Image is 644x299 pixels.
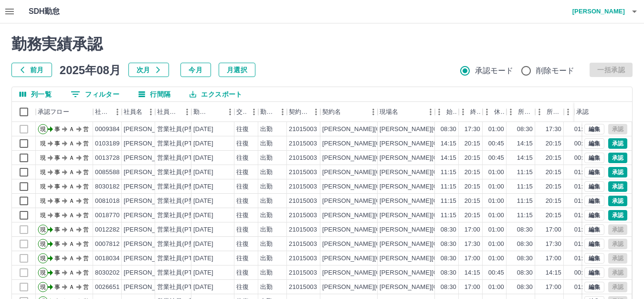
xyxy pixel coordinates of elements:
div: [PERSON_NAME][GEOGRAPHIC_DATA][PERSON_NAME] [380,154,549,163]
div: [PERSON_NAME] [124,254,176,263]
div: 勤務区分 [260,102,275,122]
div: 社員番号 [93,102,122,122]
div: 08:30 [517,125,533,134]
div: [PERSON_NAME][GEOGRAPHIC_DATA] [322,240,440,249]
div: [PERSON_NAME][GEOGRAPHIC_DATA][PERSON_NAME] [380,225,549,234]
text: Ａ [69,255,74,262]
div: 所定開始 [507,102,535,122]
div: 社員名 [124,102,142,122]
div: [PERSON_NAME][GEOGRAPHIC_DATA] [322,125,440,134]
div: [PERSON_NAME][GEOGRAPHIC_DATA] [322,168,440,177]
button: フィルター表示 [63,87,127,101]
text: 現 [40,140,46,147]
span: 削除モード [536,65,575,77]
div: 0013728 [95,154,120,163]
div: 20:15 [546,211,561,220]
div: [PERSON_NAME][GEOGRAPHIC_DATA][PERSON_NAME] [380,139,549,148]
div: 17:00 [465,283,480,292]
div: 0018770 [95,211,120,220]
text: Ａ [69,284,74,290]
div: [PERSON_NAME][GEOGRAPHIC_DATA] [322,139,440,148]
div: 17:30 [546,240,561,249]
button: 承認 [608,210,627,221]
div: 営業社員(PT契約) [157,225,207,234]
div: 21015003 [289,182,317,191]
text: 現 [40,126,46,133]
div: 17:00 [465,254,480,263]
text: 営 [83,140,89,147]
div: 20:15 [546,197,561,206]
div: 出勤 [260,211,273,220]
div: 01:00 [488,283,504,292]
div: 出勤 [260,225,273,234]
div: [PERSON_NAME] [124,268,176,277]
button: 編集 [584,153,604,163]
div: 終業 [470,102,481,122]
text: 現 [40,183,46,190]
div: 営業社員(PT契約) [157,283,207,292]
div: 20:15 [546,154,561,163]
div: 11:15 [517,168,533,177]
button: エクスポート [182,87,250,101]
div: 00:45 [488,154,504,163]
div: 01:00 [488,197,504,206]
div: 0007812 [95,240,120,249]
div: 往復 [236,268,249,277]
button: メニュー [110,105,125,119]
text: 事 [54,241,60,247]
div: 社員区分 [157,102,180,122]
div: [PERSON_NAME] [124,197,176,206]
button: 編集 [584,210,604,221]
div: [PERSON_NAME] [124,182,176,191]
div: 11:15 [441,197,456,206]
button: メニュー [423,105,438,119]
div: 所定終業 [535,102,564,122]
div: 現場名 [378,102,435,122]
div: [PERSON_NAME] [124,154,176,163]
div: 始業 [446,102,457,122]
div: 20:15 [465,168,480,177]
div: 承認 [576,102,589,122]
div: 往復 [236,225,249,234]
text: 営 [83,126,89,133]
div: 0085588 [95,168,120,177]
div: 営業社員(PT契約) [157,139,207,148]
div: 契約コード [287,102,320,122]
div: 所定終業 [547,102,562,122]
button: メニュー [309,105,323,119]
div: 承認フロー [36,102,93,122]
button: ソート [210,105,223,119]
div: 8030202 [95,268,120,277]
div: 20:15 [465,182,480,191]
div: 00:45 [574,268,590,277]
div: [PERSON_NAME][GEOGRAPHIC_DATA] [322,283,440,292]
text: 営 [83,155,89,161]
text: 営 [83,269,89,276]
button: 編集 [584,124,604,134]
text: 現 [40,226,46,233]
div: [PERSON_NAME][GEOGRAPHIC_DATA][PERSON_NAME] [380,197,549,206]
button: 編集 [584,181,604,192]
div: 00:45 [574,139,590,148]
button: 編集 [584,282,604,292]
div: 08:30 [517,268,533,277]
button: 行間隔 [131,87,178,101]
div: 交通費 [234,102,258,122]
div: 08:30 [517,283,533,292]
div: 01:00 [488,182,504,191]
div: 17:00 [546,283,561,292]
text: 現 [40,269,46,276]
div: [PERSON_NAME][GEOGRAPHIC_DATA] [322,254,440,263]
div: 20:15 [465,139,480,148]
text: 事 [54,269,60,276]
div: 往復 [236,283,249,292]
div: 21015003 [289,125,317,134]
div: 承認フロー [38,102,69,122]
div: 01:00 [574,283,590,292]
button: 編集 [584,267,604,278]
div: 営業社員(PT契約) [157,154,207,163]
button: 承認 [608,138,627,149]
button: 編集 [584,196,604,206]
div: 休憩 [494,102,505,122]
div: [PERSON_NAME][GEOGRAPHIC_DATA][PERSON_NAME] [380,211,549,220]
